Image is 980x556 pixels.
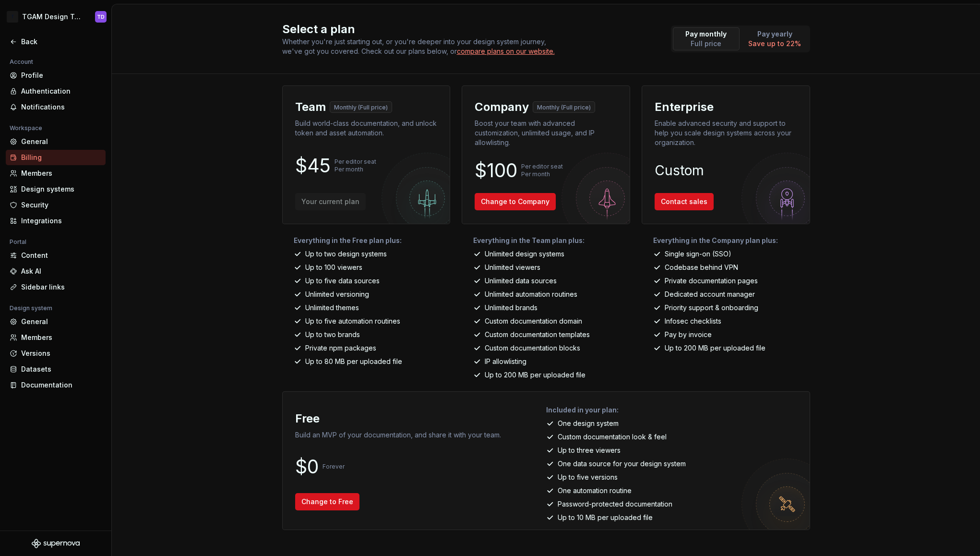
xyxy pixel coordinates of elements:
button: TTGAM Design TokensTD [2,6,109,27]
p: Up to 200 MB per uploaded file [485,370,586,380]
a: General [6,314,106,329]
button: Pay yearlySave up to 22% [741,27,808,50]
p: Everything in the Company plan plus: [653,236,810,245]
p: Forever [323,463,345,471]
p: Build world-class documentation, and unlock token and asset automation. [295,119,438,138]
p: Priority support & onboarding [665,303,758,313]
p: Infosec checklists [665,316,721,326]
div: Members [21,169,102,178]
a: Notifications [6,99,106,115]
a: Ask AI [6,264,106,279]
p: Single sign-on (SSO) [665,249,731,259]
div: Members [21,333,102,342]
p: Monthly (Full price) [334,104,388,111]
a: Back [6,34,106,49]
div: Security [21,200,102,210]
a: Sidebar links [6,279,106,295]
p: Up to two design systems [305,249,387,259]
p: Included in your plan: [546,405,802,415]
div: Notifications [21,102,102,112]
a: Documentation [6,377,106,393]
p: Team [295,99,326,115]
p: One design system [558,419,619,428]
p: Private npm packages [305,343,376,353]
a: Authentication [6,84,106,99]
p: Codebase behind VPN [665,263,738,272]
p: Up to three viewers [558,446,621,455]
a: compare plans on our website. [457,47,555,56]
p: $0 [295,461,319,472]
span: Change to Company [481,197,550,206]
button: Pay monthlyFull price [673,27,740,50]
p: Build an MVP of your documentation, and share it with your team. [295,430,501,440]
h2: Select a plan [282,22,659,37]
svg: Supernova Logo [32,539,80,548]
p: Custom documentation domain [485,316,582,326]
p: Dedicated account manager [665,290,755,299]
div: Profile [21,71,102,80]
div: T [7,11,18,23]
div: Back [21,37,102,47]
p: Up to 80 MB per uploaded file [305,357,402,366]
a: Members [6,166,106,181]
p: Up to five versions [558,472,618,482]
a: Content [6,248,106,263]
p: One data source for your design system [558,459,686,469]
p: Up to two brands [305,330,360,339]
div: Authentication [21,86,102,96]
span: Contact sales [661,197,707,206]
p: One automation routine [558,486,632,496]
p: Up to 10 MB per uploaded file [558,513,653,522]
p: Full price [685,39,727,48]
div: Whether you're just starting out, or you're deeper into your design system journey, we've got you... [282,37,561,56]
div: Content [21,251,102,260]
p: Custom documentation blocks [485,343,580,353]
p: $100 [475,165,517,176]
a: Billing [6,150,106,165]
a: Design systems [6,181,106,197]
p: Pay by invoice [665,330,712,339]
p: Monthly (Full price) [537,104,591,111]
p: Custom documentation look & feel [558,432,667,442]
p: Per editor seat Per month [335,158,376,173]
div: Design system [6,302,56,314]
div: Documentation [21,380,102,390]
div: Datasets [21,364,102,374]
p: Password-protected documentation [558,499,672,509]
p: Boost your team with advanced customization, unlimited usage, and IP allowlisting. [475,119,617,147]
div: TD [97,13,105,21]
p: Up to five data sources [305,276,380,286]
p: Up to five automation routines [305,316,400,326]
div: Billing [21,153,102,162]
p: Unlimited themes [305,303,359,313]
p: Enable advanced security and support to help you scale design systems across your organization. [655,119,797,147]
div: General [21,137,102,146]
p: IP allowlisting [485,357,526,366]
p: Unlimited data sources [485,276,557,286]
p: Free [295,411,320,426]
p: Pay yearly [748,29,801,39]
a: General [6,134,106,149]
p: Unlimited automation routines [485,290,577,299]
p: Everything in the Team plan plus: [473,236,630,245]
p: Custom documentation templates [485,330,590,339]
div: General [21,317,102,326]
p: $45 [295,160,331,171]
p: Pay monthly [685,29,727,39]
p: Per editor seat Per month [521,163,563,178]
div: Ask AI [21,266,102,276]
div: Integrations [21,216,102,226]
button: Change to Free [295,493,359,510]
div: Workspace [6,122,46,134]
p: Save up to 22% [748,39,801,48]
p: Everything in the Free plan plus: [294,236,451,245]
p: Up to 100 viewers [305,263,362,272]
div: Account [6,56,37,68]
button: Contact sales [655,193,714,210]
p: Unlimited brands [485,303,538,313]
div: Sidebar links [21,282,102,292]
div: Portal [6,236,30,248]
p: Company [475,99,529,115]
